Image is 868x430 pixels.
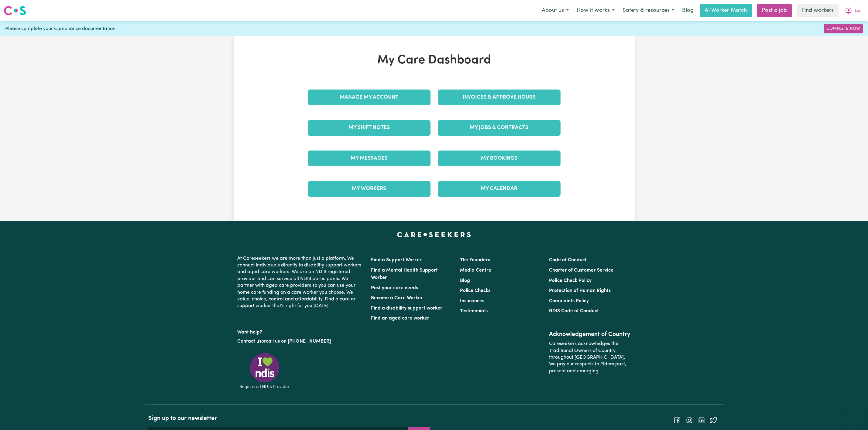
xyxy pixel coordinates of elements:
[237,253,364,312] p: At Careseekers we are more than just a platform. We connect individuals directly to disability su...
[855,8,860,14] span: Lia
[148,415,430,422] h2: Sign up to our newsletter
[549,268,613,273] a: Charter of Customer Service
[844,406,863,425] iframe: Button to launch messaging window, conversation in progress
[460,299,484,303] a: Insurances
[573,4,619,17] button: How it works
[438,90,561,105] a: Invoices & Approve Hours
[460,288,490,293] a: Police Checks
[686,418,693,422] a: Follow Careseekers on Instagram
[237,327,364,336] p: Want help?
[797,4,839,17] a: Find workers
[757,4,792,17] a: Post a job
[460,309,488,313] a: Testimonials
[304,53,564,68] h1: My Care Dashboard
[4,4,26,18] a: Careseekers logo
[266,339,331,344] a: call us on [PHONE_NUMBER]
[460,278,470,283] a: Blog
[371,316,429,321] a: Find an aged care worker
[371,268,438,280] a: Find a Mental Health Support Worker
[549,278,592,283] a: Police Check Policy
[678,4,697,17] a: Blog
[308,90,431,105] a: Manage My Account
[538,4,573,17] button: About us
[438,151,561,166] a: My Bookings
[371,286,418,290] a: Post your care needs
[371,258,422,262] a: Find a Support Worker
[700,4,752,17] a: AI Worker Match
[549,288,611,293] a: Protection of Human Rights
[841,4,864,17] button: My Account
[824,24,863,33] a: Complete Now
[549,258,587,262] a: Code of Conduct
[308,181,431,197] a: My Workers
[4,5,26,16] img: Careseekers logo
[549,331,631,338] h2: Acknowledgement of Country
[460,268,491,273] a: Media Centre
[371,306,442,311] a: Find a disability support worker
[549,309,599,313] a: NDIS Code of Conduct
[371,296,423,300] a: Become a Care Worker
[698,418,705,422] a: Follow Careseekers on LinkedIn
[710,418,717,422] a: Follow Careseekers on Twitter
[674,418,681,422] a: Follow Careseekers on Facebook
[619,4,678,17] button: Safety & resources
[549,338,631,377] p: Careseekers acknowledges the Traditional Owners of Country throughout [GEOGRAPHIC_DATA]. We pay o...
[460,258,490,262] a: The Founders
[397,232,471,237] a: Careseekers home page
[549,299,589,303] a: Complaints Policy
[308,151,431,166] a: My Messages
[438,181,561,197] a: My Calendar
[237,352,292,390] img: Registered NDIS provider
[237,336,364,347] p: or
[308,120,431,136] a: My Shift Notes
[438,120,561,136] a: My Jobs & Contracts
[237,339,261,344] a: Contact us
[5,25,117,32] span: Please complete your Compliance documentation.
